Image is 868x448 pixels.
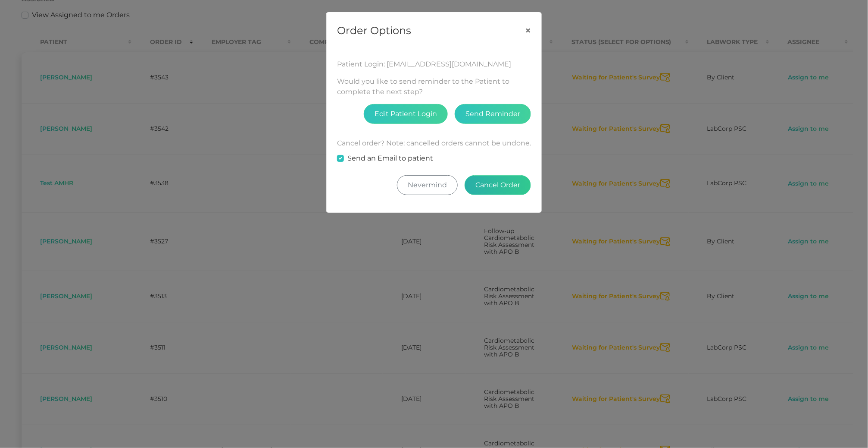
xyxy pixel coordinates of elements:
div: Patient Login: [EMAIL_ADDRESS][DOMAIN_NAME] [337,59,531,69]
button: Cancel Order [465,175,531,195]
div: Would you like to send reminder to the Patient to complete the next step? Cancel order? Note: can... [327,49,541,212]
h5: Order Options [337,23,411,38]
button: Close [515,13,541,49]
label: Send an Email to patient [347,153,433,164]
button: Send Reminder [455,104,531,124]
button: Edit Patient Login [364,104,448,124]
button: Nevermind [397,175,458,195]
